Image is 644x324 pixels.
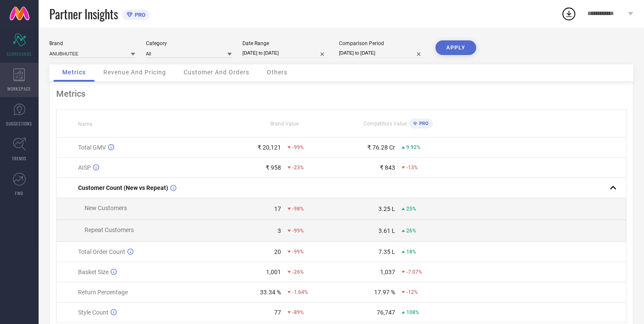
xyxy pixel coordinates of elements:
span: 108% [406,309,419,315]
span: Brand Value [270,121,299,127]
button: APPLY [435,40,476,55]
span: PRO [133,12,145,18]
div: 33.34 % [260,289,281,296]
div: 1,001 [266,269,281,275]
span: FWD [15,190,24,196]
span: 26% [406,228,416,234]
div: 17 [274,205,281,212]
div: 3 [278,227,281,234]
span: -1.64% [292,289,308,295]
span: -12% [406,289,418,295]
span: WORKSPACE [8,86,31,92]
span: 18% [406,249,416,255]
span: AISP [78,164,91,171]
div: 77 [274,309,281,316]
span: Competitors Value [363,121,407,127]
div: 7.35 L [378,248,395,255]
div: Comparison Period [339,40,425,46]
span: Return Percentage [78,289,128,296]
span: Partner Insights [49,5,118,23]
span: Customer Count (New vs Repeat) [78,184,168,191]
div: ₹ 843 [380,164,395,171]
div: ₹ 958 [266,164,281,171]
div: ₹ 76.28 Cr [367,144,395,151]
span: 25% [406,206,416,212]
span: Name [78,121,92,127]
input: Select comparison period [339,49,425,58]
div: 17.97 % [374,289,395,296]
div: Date Range [242,40,328,46]
span: Total GMV [78,144,106,151]
span: -99% [292,228,304,234]
div: 1,037 [380,269,395,275]
span: Repeat Customers [85,226,134,233]
span: Style Count [78,309,109,316]
span: TRENDS [12,155,27,162]
div: 3.61 L [378,227,395,234]
div: Metrics [56,89,626,99]
div: Category [146,40,232,46]
span: -26% [292,269,304,275]
span: New Customers [85,205,127,211]
div: Brand [49,40,135,46]
span: -23% [292,165,304,171]
span: PRO [417,121,429,126]
span: Customer And Orders [184,69,249,76]
input: Select date range [242,49,328,58]
div: 3.25 L [378,205,395,212]
span: -13% [406,165,418,171]
span: Metrics [62,69,86,76]
span: Total Order Count [78,248,125,255]
span: -7.07% [406,269,422,275]
span: -98% [292,206,304,212]
div: ₹ 20,121 [257,144,281,151]
span: -99% [292,249,304,255]
span: Basket Size [78,269,109,275]
span: Others [267,69,287,76]
span: Revenue And Pricing [103,69,166,76]
div: Open download list [561,6,577,21]
span: SUGGESTIONS [6,120,33,127]
div: 20 [274,248,281,255]
span: -99% [292,144,304,150]
span: SCORECARDS [7,51,32,57]
span: 9.92% [406,144,420,150]
div: 76,747 [377,309,395,316]
span: -89% [292,309,304,315]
